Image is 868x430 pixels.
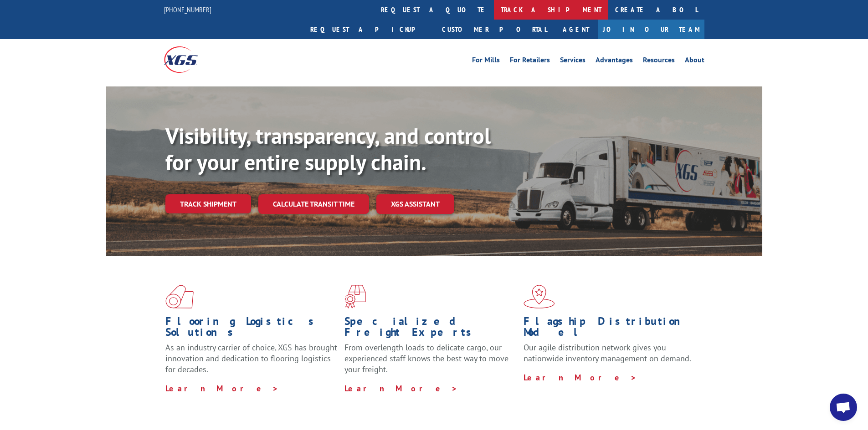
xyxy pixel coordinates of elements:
[435,20,554,39] a: Customer Portal
[376,194,454,214] a: XGS ASSISTANT
[598,20,704,39] a: Join Our Team
[165,121,491,176] b: Visibility, transparency, and control for your entire supply chain.
[165,316,338,342] h1: Flooring Logistics Solutions
[472,56,500,66] a: For Mills
[524,285,555,309] img: xgs-icon-flagship-distribution-model-red
[164,5,211,14] a: [PHONE_NUMBER]
[344,285,366,309] img: xgs-icon-focused-on-flooring-red
[524,342,691,364] span: Our agile distribution network gives you nationwide inventory management on demand.
[560,56,586,66] a: Services
[165,383,279,394] a: Learn More >
[165,285,194,309] img: xgs-icon-total-supply-chain-intelligence-red
[510,56,550,66] a: For Retailers
[830,394,857,421] div: Open chat
[554,20,598,39] a: Agent
[596,56,633,66] a: Advantages
[344,316,517,342] h1: Specialized Freight Experts
[165,194,251,213] a: Track shipment
[303,20,435,39] a: Request a pickup
[344,342,517,383] p: From overlength loads to delicate cargo, our experienced staff knows the best way to move your fr...
[643,56,675,66] a: Resources
[165,342,337,374] span: As an industry carrier of choice, XGS has brought innovation and dedication to flooring logistics...
[685,56,704,66] a: About
[524,316,696,342] h1: Flagship Distribution Model
[258,194,369,214] a: Calculate transit time
[344,383,458,394] a: Learn More >
[524,372,637,383] a: Learn More >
